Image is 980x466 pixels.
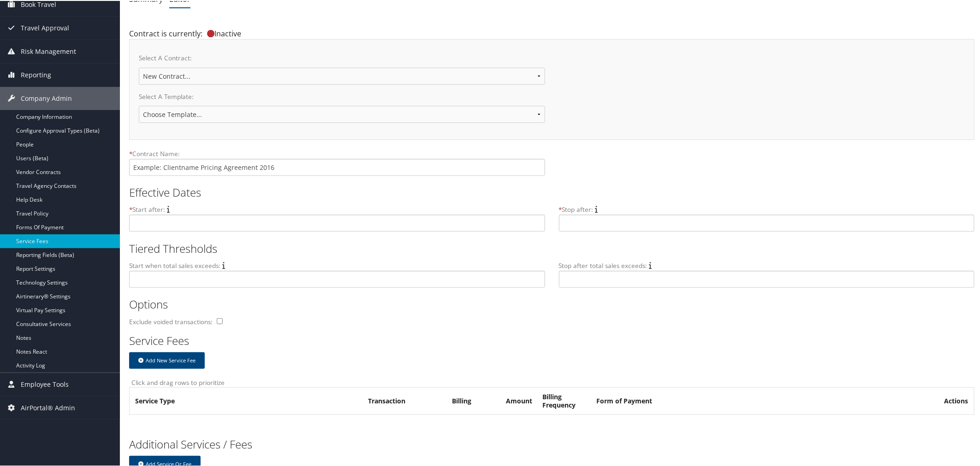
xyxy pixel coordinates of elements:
[131,388,362,413] th: Service Type
[202,28,241,38] span: Inactive
[21,86,72,109] span: Company Admin
[363,388,446,413] th: Transaction
[129,377,968,386] label: Click and drag rows to prioritize
[447,388,500,413] th: Billing
[21,396,75,419] span: AirPortal® Admin
[129,260,220,269] label: Start when total sales exceeds:
[139,52,545,66] label: Select A Contract:
[592,388,901,413] th: Form of Payment
[129,316,215,326] label: Exclude voided transactions:
[129,28,202,38] span: Contract is currently:
[559,204,594,213] label: Stop after:
[129,436,974,451] h2: Additional Services / Fees
[129,204,165,213] label: Start after:
[139,91,545,105] label: Select A Template:
[129,332,968,348] h2: Service Fees
[129,240,968,256] h2: Tiered Thresholds
[129,184,968,199] h2: Effective Dates
[559,260,647,269] label: Stop after total sales exceeds:
[21,63,51,86] span: Reporting
[129,148,545,157] label: Contract Name:
[501,388,537,413] th: Amount
[538,388,591,413] th: Billing Frequency
[21,16,69,39] span: Travel Approval
[21,372,69,395] span: Employee Tools
[129,296,968,311] h2: Options
[129,351,205,368] button: Add New Service Fee
[21,39,76,62] span: Risk Management
[902,388,973,413] th: Actions
[129,158,545,175] input: Name is required.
